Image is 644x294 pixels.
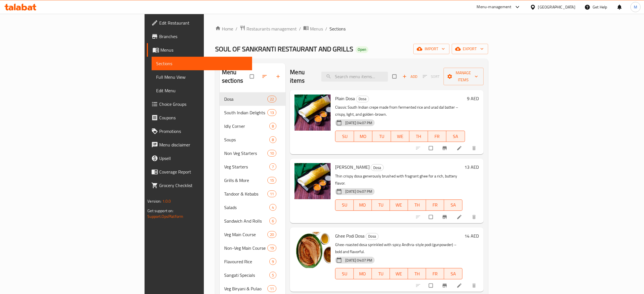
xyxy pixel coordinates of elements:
[159,155,248,162] span: Upsell
[224,258,270,265] div: Flavoured Rice
[372,131,391,142] button: TU
[246,25,297,32] span: Restaurants management
[224,218,270,224] div: Sandwich And Rolls
[401,72,419,81] span: Add item
[338,270,351,278] span: SU
[267,109,276,116] div: items
[147,111,252,124] a: Coupons
[159,101,248,107] span: Choice Groups
[220,133,286,146] div: Soups8
[220,92,286,106] div: Dosa22
[269,218,276,224] div: items
[428,201,442,209] span: FR
[393,132,407,141] span: WE
[410,270,424,278] span: TH
[159,19,248,26] span: Edit Restaurant
[159,128,248,135] span: Promotions
[325,25,327,32] li: /
[224,272,270,278] span: Sangati Specials
[375,132,388,141] span: TU
[335,232,364,240] span: Ghee Podi Dosa
[444,268,462,279] button: SA
[267,177,276,184] div: items
[152,57,252,70] a: Sections
[269,204,276,211] div: items
[356,201,370,209] span: MO
[456,45,484,52] span: export
[270,164,276,170] span: 7
[446,131,465,142] button: SA
[299,25,301,32] li: /
[220,146,286,160] div: Non Veg Starters10
[343,189,374,194] span: [DATE] 04:07 PM
[413,44,449,54] button: import
[147,124,252,138] a: Promotions
[290,68,314,85] h2: Menu items
[224,123,270,130] span: Idly Corner
[224,150,267,157] span: Non Veg Starters
[438,279,452,292] button: Branch-specific-item
[268,191,276,197] span: 11
[147,198,161,205] span: Version:
[224,177,267,184] div: Grills & More
[356,96,369,102] span: Dosa
[220,214,286,228] div: Sandwich And Rolls6
[147,207,173,214] span: Get support on:
[159,114,248,121] span: Coupons
[372,199,390,211] button: TU
[147,165,252,179] a: Coverage Report
[457,214,463,220] a: Edit menu item
[425,143,437,153] span: Select to update
[269,272,276,278] div: items
[335,241,462,255] p: Ghee-roasted dosa sprinkled with spicy Andhra-style podi (gunpowder) – bold and flavorful.
[270,259,276,264] span: 9
[147,30,252,43] a: Branches
[425,280,437,291] span: Select to update
[391,131,409,142] button: WE
[438,142,452,154] button: Branch-specific-item
[366,233,379,240] div: Dosa
[428,270,442,278] span: FR
[269,123,276,130] div: items
[220,241,286,255] div: Non-Veg Main Course19
[224,245,267,251] span: Non-Veg Main Course
[418,45,445,52] span: import
[156,60,248,67] span: Sections
[355,47,368,52] span: Open
[457,283,463,288] a: Edit menu item
[310,25,323,32] span: Menus
[448,69,479,84] span: Manage items
[412,132,425,141] span: TH
[220,187,286,201] div: Tandoor & Kebabs11
[303,25,323,32] a: Menus
[343,120,374,126] span: [DATE] 04:07 PM
[356,132,370,141] span: MO
[147,97,252,111] a: Choice Groups
[147,43,252,57] a: Menus
[272,70,285,83] button: Add section
[335,199,353,211] button: SU
[438,211,452,223] button: Branch-specific-item
[444,68,484,85] button: Manage items
[371,164,383,171] span: Dosa
[426,268,444,279] button: FR
[215,43,353,55] span: SOUL OF SANKRANTI RESTAURANT AND GRILLS
[147,152,252,165] a: Upsell
[419,72,444,81] span: Select section first
[270,137,276,142] span: 8
[224,190,267,197] span: Tandoor & Kebabs
[159,33,248,40] span: Branches
[224,285,267,292] span: Veg Biryani & Pulao
[224,163,270,170] span: Veg Starters
[372,268,390,279] button: TU
[354,199,372,211] button: MO
[160,47,248,53] span: Menus
[215,25,488,32] nav: breadcrumb
[224,136,270,143] span: Soups
[258,70,272,83] span: Sort sections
